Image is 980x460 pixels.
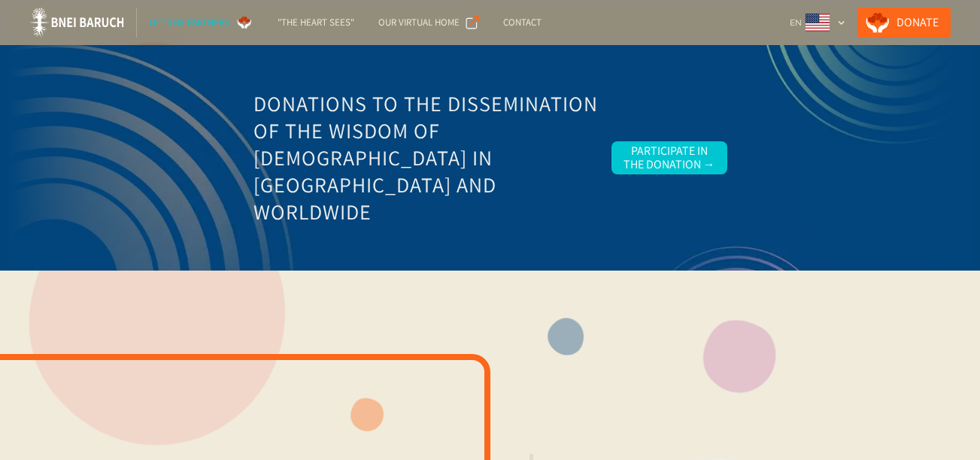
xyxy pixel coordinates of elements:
div: Our Virtual Home [378,15,460,30]
div: Participate in the Donation → [623,144,715,171]
h3: Donations to the Dissemination of the Wisdom of [DEMOGRAPHIC_DATA] in [GEOGRAPHIC_DATA] and World... [253,90,599,225]
div: "The Heart Sees" [278,15,354,30]
div: Let's be partners [149,15,229,30]
div: Contact [503,15,542,30]
div: EN [790,15,802,30]
a: Donate [857,8,951,38]
a: Let's be partners [137,8,265,38]
a: Our Virtual Home [366,8,491,38]
a: Contact [491,8,554,38]
a: "The Heart Sees" [265,8,366,38]
div: EN [784,8,851,38]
